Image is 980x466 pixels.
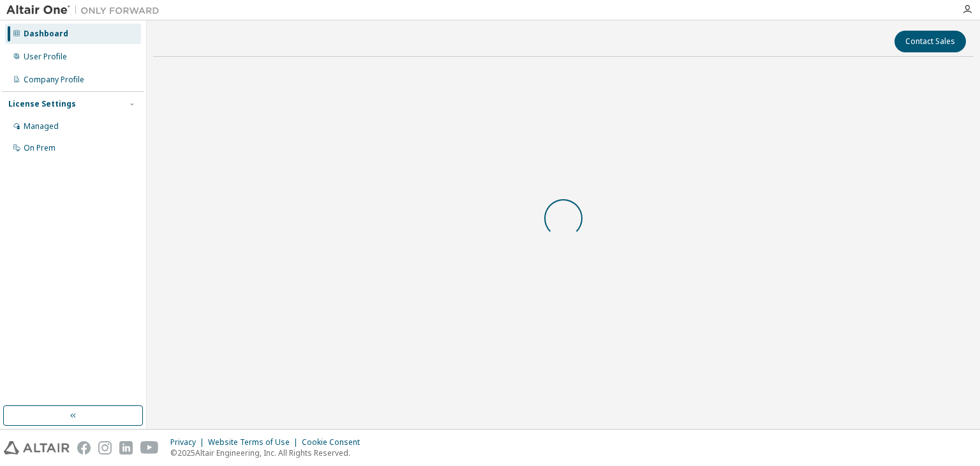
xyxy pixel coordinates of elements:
[119,441,133,455] img: linkedin.svg
[24,29,68,39] div: Dashboard
[24,121,59,132] div: Managed
[24,75,84,85] div: Company Profile
[170,437,208,447] div: Privacy
[4,441,70,455] img: altair_logo.svg
[302,437,367,447] div: Cookie Consent
[77,441,91,455] img: facebook.svg
[24,52,67,62] div: User Profile
[208,437,302,447] div: Website Terms of Use
[140,441,159,455] img: youtube.svg
[8,99,76,109] div: License Settings
[170,447,367,458] p: © 2025 Altair Engineering, Inc. All Rights Reserved.
[98,441,112,455] img: instagram.svg
[895,31,966,52] button: Contact Sales
[24,143,56,153] div: On Prem
[6,4,166,17] img: Altair One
